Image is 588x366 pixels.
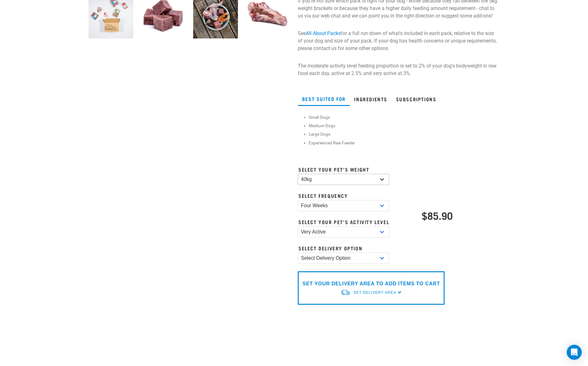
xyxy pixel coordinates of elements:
span: Best suited for [302,95,346,103]
a: All About Packs [306,30,341,36]
p: See for a full run down of what's included in each pack, relative to the size of your dog and siz... [298,30,499,52]
span: Ingredients [354,95,387,103]
h6: Select your pet's weight [298,167,389,172]
span: Subscriptions [396,95,436,103]
h6: Select your pet's activity level [298,219,389,225]
li: Small Dogs [309,113,497,121]
img: van-moving.png [340,289,350,296]
li: Experienced Raw Feeder [309,139,497,147]
p: The moderate activity level feeding proportion is set to 2% of your dog's bodyweight in raw food ... [298,62,499,77]
div: $85.90 [422,210,453,221]
li: Medium Dogs [309,122,497,129]
p: SET YOUR DELIVERY AREA TO ADD ITEMS TO CART [302,280,440,288]
h6: Select frequency [298,193,389,198]
div: Open Intercom Messenger [567,345,582,360]
h6: Select delivery option [298,245,389,251]
span: Set Delivery Area [353,290,396,295]
li: Large Dogs [309,130,497,138]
